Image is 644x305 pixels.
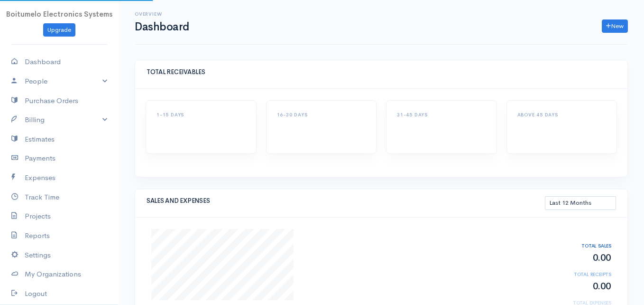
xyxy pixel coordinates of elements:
h5: TOTAL RECEIVABLES [147,69,616,76]
h6: TOTAL RECEIPTS [543,272,611,277]
h1: Dashboard [135,21,189,33]
a: New [602,19,628,33]
h5: SALES AND EXPENSES [147,198,545,204]
h2: 0.00 [543,253,611,263]
span: Boitumelo Electronics Systems [6,10,112,19]
h6: 16-30 DAYS [277,112,366,117]
a: Upgrade [43,23,75,37]
h6: 31-45 DAYS [397,112,486,117]
h6: ABOVE 45 DAYS [517,112,607,117]
h6: TOTAL SALES [543,243,611,248]
h2: 0.00 [543,281,611,292]
h6: 1-15 DAYS [156,112,246,117]
h6: Overview [135,11,189,17]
